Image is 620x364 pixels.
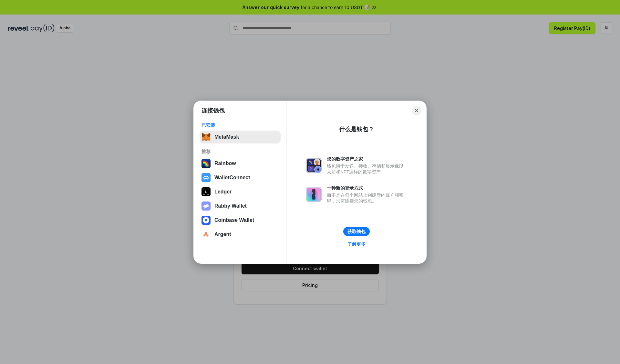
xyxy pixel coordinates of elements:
[214,217,254,223] div: Coinbase Wallet
[200,131,281,143] button: MetaMask
[306,187,322,202] img: svg+xml,%3Csvg%20xmlns%3D%22http%3A%2F%2Fwww.w3.org%2F2000%2Fsvg%22%20fill%3D%22none%22%20viewBox...
[214,134,239,140] div: MetaMask
[327,192,407,204] div: 而不是在每个网站上创建新的账户和密码，只需连接您的钱包。
[327,156,407,162] div: 您的数字资产之家
[200,214,281,227] button: Coinbase Wallet
[347,229,366,234] div: 获取钱包
[200,200,281,212] button: Rabby Wallet
[201,107,225,114] h1: 连接钱包
[201,159,211,168] img: svg+xml,%3Csvg%20width%3D%22120%22%20height%3D%22120%22%20viewBox%3D%220%200%20120%20120%22%20fil...
[306,158,322,173] img: svg+xml,%3Csvg%20xmlns%3D%22http%3A%2F%2Fwww.w3.org%2F2000%2Fsvg%22%20fill%3D%22none%22%20viewBox...
[201,216,211,225] img: svg+xml,%3Csvg%20width%3D%2228%22%20height%3D%2228%22%20viewBox%3D%220%200%2028%2028%22%20fill%3D...
[201,202,211,211] img: svg+xml,%3Csvg%20xmlns%3D%22http%3A%2F%2Fwww.w3.org%2F2000%2Fsvg%22%20fill%3D%22none%22%20viewBox...
[214,161,236,166] div: Rainbow
[201,133,211,142] img: svg+xml,%3Csvg%20fill%3D%22none%22%20height%3D%2233%22%20viewBox%3D%220%200%2035%2033%22%20width%...
[327,185,407,191] div: 一种新的登录方式
[201,149,279,154] div: 推荐
[343,227,370,236] button: 获取钱包
[344,240,369,248] a: 了解更多
[200,171,281,184] button: WalletConnect
[201,122,279,128] div: 已安装
[201,187,211,196] img: svg+xml,%3Csvg%20xmlns%3D%22http%3A%2F%2Fwww.w3.org%2F2000%2Fsvg%22%20width%3D%2228%22%20height%3...
[327,163,407,175] div: 钱包用于发送、接收、存储和显示像以太坊和NFT这样的数字资产。
[201,230,211,239] img: svg+xml,%3Csvg%20width%3D%2228%22%20height%3D%2228%22%20viewBox%3D%220%200%2028%2028%22%20fill%3D...
[214,231,231,237] div: Argent
[214,203,247,209] div: Rabby Wallet
[214,175,250,181] div: WalletConnect
[200,228,281,241] button: Argent
[412,106,421,115] button: Close
[214,189,232,195] div: Ledger
[200,157,281,170] button: Rainbow
[347,241,366,247] div: 了解更多
[201,173,211,182] img: svg+xml,%3Csvg%20width%3D%2228%22%20height%3D%2228%22%20viewBox%3D%220%200%2028%2028%22%20fill%3D...
[339,125,374,133] div: 什么是钱包？
[200,185,281,198] button: Ledger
